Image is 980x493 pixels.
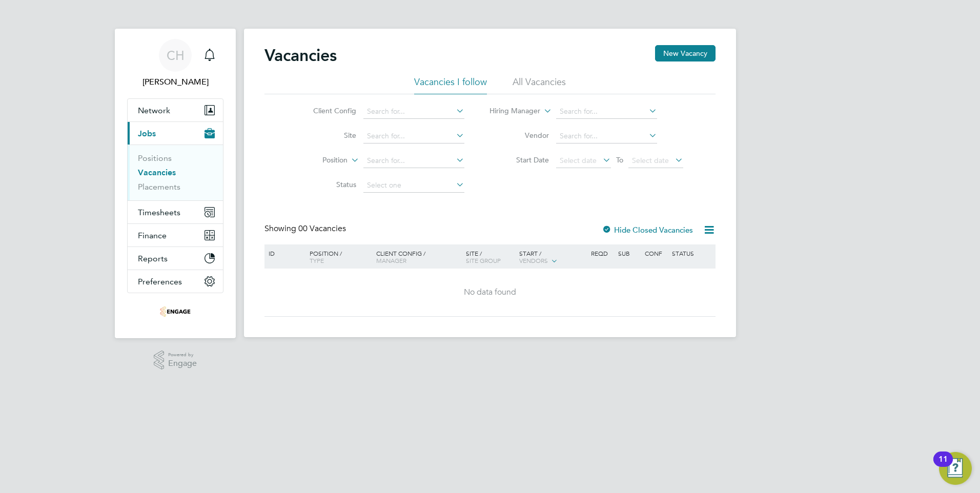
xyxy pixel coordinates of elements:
[138,153,172,163] a: Positions
[167,49,185,62] span: CH
[560,156,597,165] span: Select date
[655,45,716,61] button: New Vacancy
[138,208,180,217] span: Timesheets
[168,359,197,368] span: Engage
[138,129,156,138] span: Jobs
[466,256,501,264] span: Site Group
[128,201,223,223] button: Timesheets
[374,244,463,269] div: Client Config /
[556,105,657,119] input: Search for...
[939,452,972,485] button: Open Resource Center, 11 new notifications
[266,287,714,298] div: No data found
[138,254,168,263] span: Reports
[168,351,197,359] span: Powered by
[310,256,324,264] span: Type
[376,256,406,264] span: Manager
[517,244,588,270] div: Start /
[128,145,223,200] div: Jobs
[127,303,223,320] a: Go to home page
[128,247,223,270] button: Reports
[363,178,464,193] input: Select one
[588,244,615,262] div: Reqd
[128,270,223,293] button: Preferences
[363,154,464,168] input: Search for...
[519,256,548,264] span: Vendors
[128,224,223,246] button: Finance
[490,155,549,165] label: Start Date
[127,39,223,88] a: CH[PERSON_NAME]
[613,153,626,167] span: To
[414,76,487,94] li: Vacancies I follow
[160,303,191,320] img: thebestconnection-logo-retina.png
[298,223,346,234] span: 00 Vacancies
[128,122,223,145] button: Jobs
[138,182,180,192] a: Placements
[938,459,948,473] div: 11
[463,244,517,269] div: Site /
[297,106,356,115] label: Client Config
[302,244,374,269] div: Position /
[642,244,669,262] div: Conf
[138,231,167,240] span: Finance
[490,131,549,140] label: Vendor
[127,76,223,88] span: Clare Hayes
[264,45,337,66] h2: Vacancies
[481,106,540,116] label: Hiring Manager
[602,225,693,235] label: Hide Closed Vacancies
[115,29,236,338] nav: Main navigation
[264,223,348,234] div: Showing
[138,106,170,115] span: Network
[632,156,669,165] span: Select date
[556,129,657,143] input: Search for...
[297,131,356,140] label: Site
[669,244,714,262] div: Status
[297,180,356,189] label: Status
[138,277,182,286] span: Preferences
[363,129,464,143] input: Search for...
[128,99,223,121] button: Network
[289,155,348,166] label: Position
[154,351,197,370] a: Powered byEngage
[138,168,176,177] a: Vacancies
[363,105,464,119] input: Search for...
[513,76,566,94] li: All Vacancies
[616,244,642,262] div: Sub
[266,244,302,262] div: ID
